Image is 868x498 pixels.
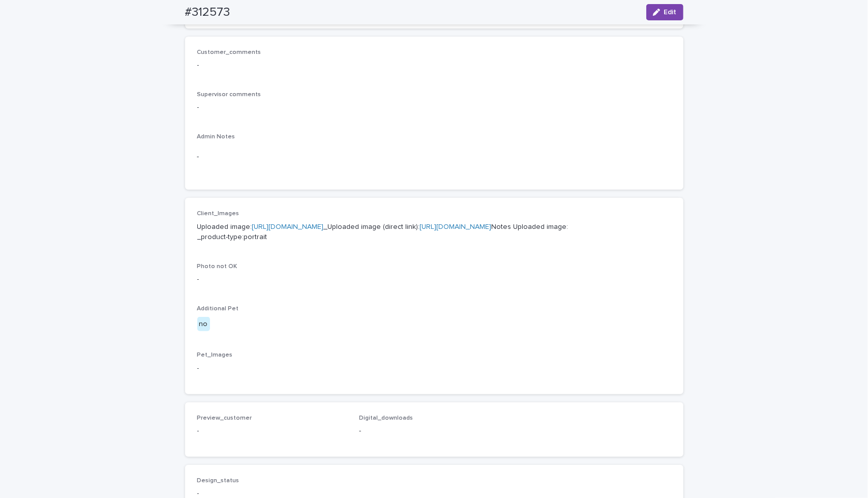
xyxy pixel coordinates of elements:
span: Customer_comments [197,49,261,55]
span: Supervisor comments [197,92,261,98]
div: no [197,317,210,332]
p: - [197,363,671,374]
p: - [197,274,671,285]
p: - [359,426,509,436]
span: Design_status [197,478,240,484]
a: [URL][DOMAIN_NAME] [252,223,324,230]
span: Preview_customer [197,415,252,421]
a: [URL][DOMAIN_NAME] [420,223,492,230]
span: Client_Images [197,211,240,217]
p: Uploaded image: _Uploaded image (direct link): Notes Uploaded image: _product-type:portrait [197,222,671,243]
span: Admin Notes [197,134,235,140]
span: Edit [664,9,677,16]
span: Digital_downloads [359,415,413,421]
p: - [197,60,671,71]
h2: #312573 [185,5,230,20]
p: - [197,426,347,436]
button: Edit [646,4,683,20]
span: Photo not OK [197,263,237,270]
span: Additional Pet [197,306,239,312]
span: Pet_Images [197,352,233,358]
p: - [197,102,671,113]
p: - [197,152,671,162]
